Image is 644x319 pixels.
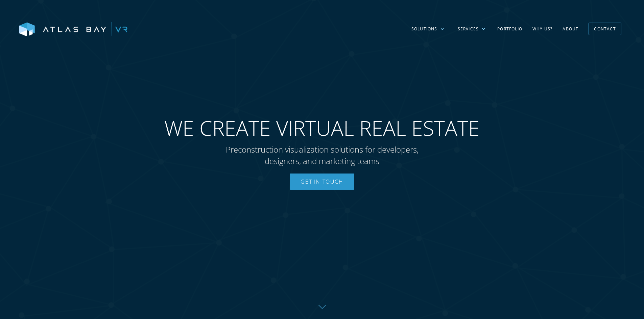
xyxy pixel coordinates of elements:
[318,305,326,309] img: Down further on page
[411,26,437,32] div: Solutions
[164,116,480,140] span: WE CREATE VIRTUAL REAL ESTATE
[290,174,354,190] a: Get In Touch
[594,24,616,34] div: Contact
[527,19,557,39] a: Why US?
[451,19,493,39] div: Services
[212,144,432,166] p: Preconstruction visualization solutions for developers, designers, and marketing teams
[405,19,451,39] div: Solutions
[492,19,527,39] a: Portfolio
[557,19,583,39] a: About
[458,26,479,32] div: Services
[19,22,127,36] img: Atlas Bay VR Logo
[589,23,621,35] a: Contact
